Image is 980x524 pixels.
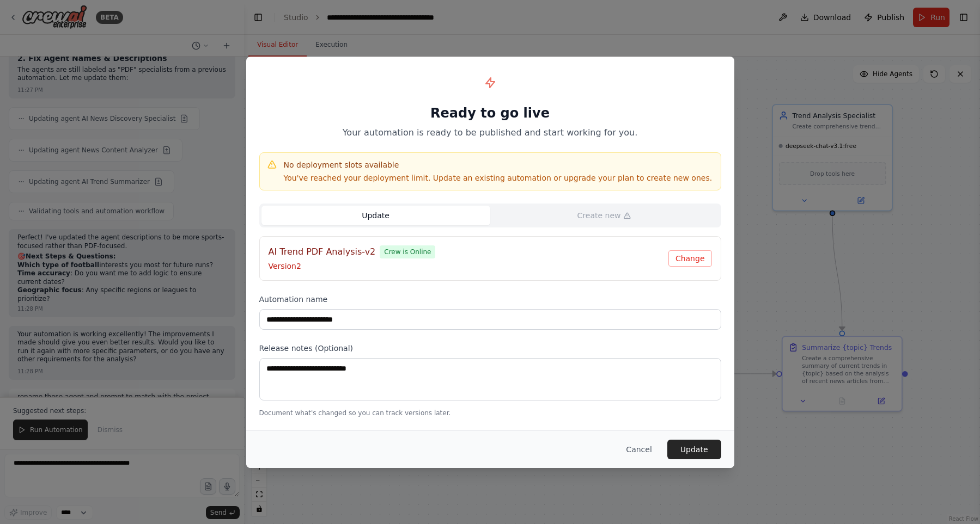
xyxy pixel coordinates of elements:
h4: No deployment slots available [284,159,713,170]
button: Update [667,440,721,459]
p: Document what's changed so you can track versions later. [259,409,721,417]
button: Update [261,206,490,225]
button: Change [668,250,712,267]
p: Your automation is ready to be published and start working for you. [259,126,721,139]
p: You've reached your deployment limit. Update an existing automation or upgrade your plan to creat... [284,172,713,183]
p: Version 2 [269,261,668,272]
button: Cancel [617,440,660,459]
h4: AI Trend PDF Analysis-v2 [269,245,376,258]
label: Release notes (Optional) [259,343,721,354]
label: Automation name [259,294,721,305]
button: Create new [490,206,719,225]
span: Crew is Online [380,245,435,258]
h1: Ready to go live [259,104,721,122]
